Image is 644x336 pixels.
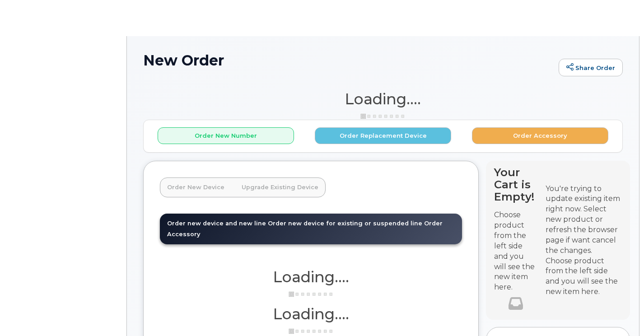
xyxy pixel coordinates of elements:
button: Order Replacement Device [315,127,451,144]
img: ajax-loader-3a6953c30dc77f0bf724df975f13086db4f4c1262e45940f03d1251963f1bf2e.gif [289,291,334,298]
div: Choose product from the left side and you will see the new item here. [546,256,622,297]
div: You're trying to update existing item right now. Select new product or refresh the browser page i... [546,184,622,256]
span: Order new device for existing or suspended line [268,220,422,227]
img: ajax-loader-3a6953c30dc77f0bf724df975f13086db4f4c1262e45940f03d1251963f1bf2e.gif [289,328,334,335]
h1: Loading.... [160,306,462,322]
button: Order New Number [158,127,294,144]
h1: New Order [143,52,554,68]
p: Choose product from the left side and you will see the new item here. [494,210,537,293]
img: ajax-loader-3a6953c30dc77f0bf724df975f13086db4f4c1262e45940f03d1251963f1bf2e.gif [360,113,406,120]
a: Upgrade Existing Device [234,177,326,197]
h1: Loading.... [143,91,623,107]
h4: Your Cart is Empty! [494,166,537,203]
h1: Loading.... [160,269,462,285]
a: Share Order [559,59,623,77]
span: Order new device and new line [167,220,266,227]
button: Order Accessory [472,127,608,144]
a: Order New Device [160,177,232,197]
